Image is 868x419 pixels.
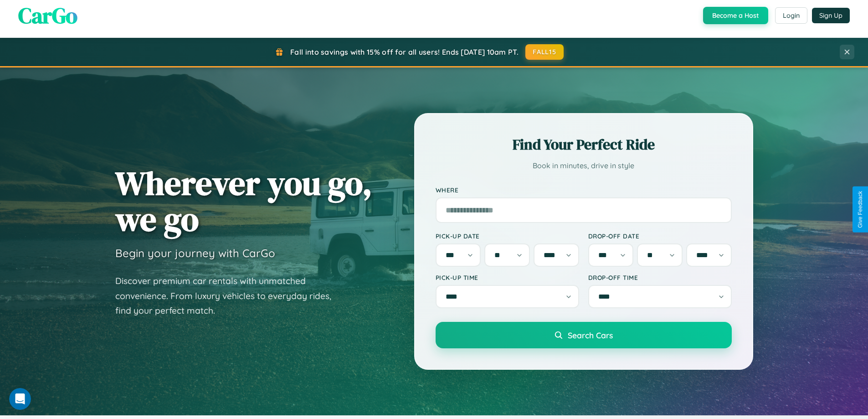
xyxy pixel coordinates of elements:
h3: Begin your journey with CarGo [115,246,275,260]
button: Become a Host [703,7,768,24]
iframe: Intercom live chat [9,388,31,410]
div: Give Feedback [857,191,863,228]
label: Pick-up Date [436,232,579,240]
span: CarGo [18,0,77,31]
button: Sign Up [812,8,850,23]
label: Drop-off Date [588,232,732,240]
h2: Find Your Perfect Ride [436,134,732,155]
button: FALL15 [525,44,564,60]
p: Book in minutes, drive in style [436,159,732,172]
label: Where [436,186,732,194]
button: Search Cars [436,322,732,348]
span: Search Cars [568,330,613,340]
span: Fall into savings with 15% off for all users! Ends [DATE] 10am PT. [290,47,519,57]
p: Discover premium car rentals with unmatched convenience. From luxury vehicles to everyday rides, ... [115,274,343,318]
h1: Wherever you go, we go [115,165,372,237]
label: Drop-off Time [588,274,732,281]
button: Login [775,7,807,24]
label: Pick-up Time [436,274,579,281]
